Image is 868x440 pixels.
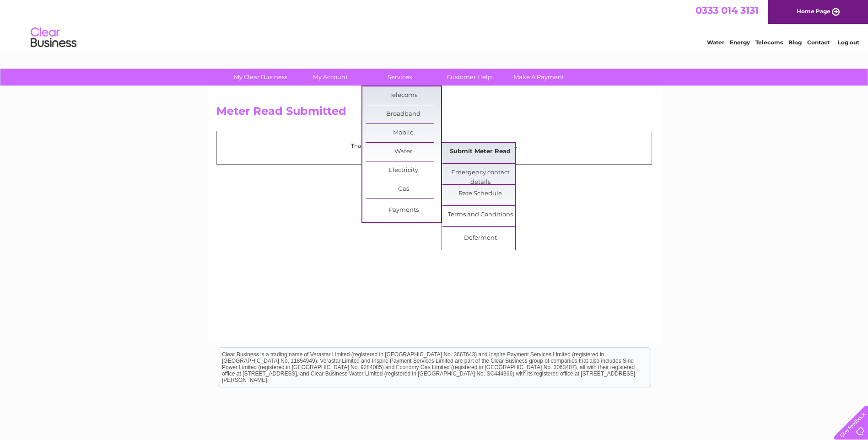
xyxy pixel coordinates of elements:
a: Energy [730,39,750,46]
a: Rate Schedule [442,185,518,203]
a: Terms and Conditions [442,206,518,224]
a: Payments [366,201,441,220]
a: Broadband [366,105,441,123]
a: Blog [788,39,802,46]
a: Electricity [366,161,441,180]
a: Log out [838,39,859,46]
a: Customer Help [431,69,507,86]
h2: Meter Read Submitted [216,105,652,122]
a: My Account [292,69,368,86]
a: Telecoms [366,86,441,105]
a: Deferment [442,229,518,247]
p: Thank you for your time, your meter read has been received. [221,141,647,150]
a: 0333 014 3131 [695,5,759,16]
a: Telecoms [755,39,783,46]
a: Services [362,69,437,86]
a: Make A Payment [501,69,577,86]
div: Clear Business is a trading name of Verastar Limited (registered in [GEOGRAPHIC_DATA] No. 3667643... [218,5,651,44]
a: Water [366,143,441,161]
img: logo.png [30,24,77,52]
a: Submit Meter Read [442,143,518,161]
a: Contact [807,39,830,46]
a: Mobile [366,124,441,142]
a: Water [707,39,724,46]
a: My Clear Business [223,69,298,86]
a: Emergency contact details [442,164,518,182]
a: Gas [366,180,441,199]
